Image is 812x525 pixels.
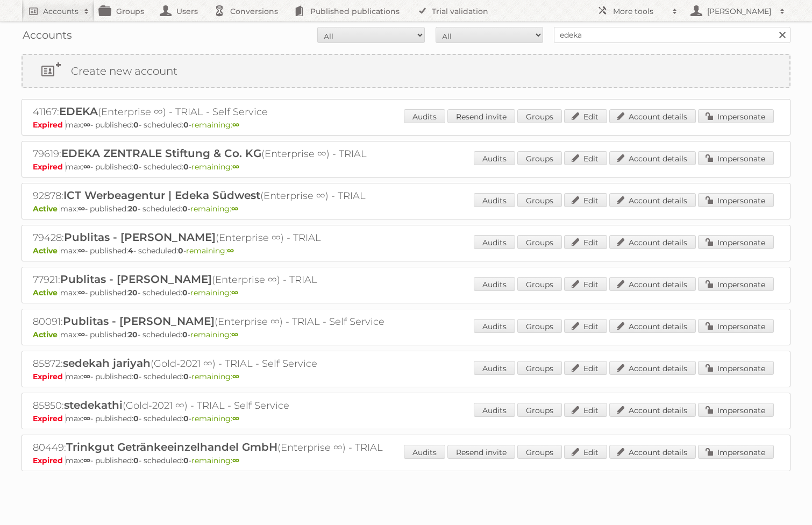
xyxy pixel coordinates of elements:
[183,120,189,130] strong: 0
[698,445,774,459] a: Impersonate
[33,288,60,297] span: Active
[78,330,85,339] strong: ∞
[182,330,188,339] strong: 0
[178,246,183,256] strong: 0
[64,399,123,412] span: stedekathi
[128,204,138,214] strong: 20
[474,277,515,291] a: Audits
[33,288,779,297] p: max: - published: - scheduled: -
[83,120,90,130] strong: ∞
[128,246,133,256] strong: 4
[190,204,238,214] span: remaining:
[698,109,774,123] a: Impersonate
[78,204,85,214] strong: ∞
[63,357,151,370] span: sedekah jariyah
[183,414,189,423] strong: 0
[33,330,60,339] span: Active
[191,414,239,423] span: remaining:
[83,456,90,465] strong: ∞
[517,277,562,291] a: Groups
[33,162,779,172] p: max: - published: - scheduled: -
[227,246,234,256] strong: ∞
[33,441,409,455] h2: 80449: (Enterprise ∞) - TRIAL
[474,403,515,417] a: Audits
[698,319,774,333] a: Impersonate
[609,277,696,291] a: Account details
[517,109,562,123] a: Groups
[698,235,774,249] a: Impersonate
[191,456,239,465] span: remaining:
[183,162,189,172] strong: 0
[133,372,139,381] strong: 0
[232,372,239,381] strong: ∞
[59,105,98,118] span: EDEKA
[33,246,779,256] p: max: - published: - scheduled: -
[517,445,562,459] a: Groups
[33,372,779,381] p: max: - published: - scheduled: -
[33,399,409,413] h2: 85850: (Gold-2021 ∞) - TRIAL - Self Service
[133,456,139,465] strong: 0
[517,235,562,249] a: Groups
[564,109,607,123] a: Edit
[698,403,774,417] a: Impersonate
[133,414,139,423] strong: 0
[474,319,515,333] a: Audits
[404,445,445,459] a: Audits
[61,147,261,160] span: EDEKA ZENTRALE Stiftung & Co. KG
[232,162,239,172] strong: ∞
[186,246,234,256] span: remaining:
[33,372,66,381] span: Expired
[33,189,409,203] h2: 92878: (Enterprise ∞) - TRIAL
[33,105,409,119] h2: 41167: (Enterprise ∞) - TRIAL - Self Service
[191,372,239,381] span: remaining:
[232,456,239,465] strong: ∞
[191,162,239,172] span: remaining:
[183,372,189,381] strong: 0
[404,109,445,123] a: Audits
[33,120,779,130] p: max: - published: - scheduled: -
[613,6,667,17] h2: More tools
[474,361,515,375] a: Audits
[232,120,239,130] strong: ∞
[128,330,138,339] strong: 20
[698,277,774,291] a: Impersonate
[447,445,515,459] a: Resend invite
[609,151,696,165] a: Account details
[33,204,779,214] p: max: - published: - scheduled: -
[698,361,774,375] a: Impersonate
[133,120,139,130] strong: 0
[190,330,238,339] span: remaining:
[182,288,188,297] strong: 0
[33,147,409,161] h2: 79619: (Enterprise ∞) - TRIAL
[33,456,779,465] p: max: - published: - scheduled: -
[609,319,696,333] a: Account details
[182,204,188,214] strong: 0
[474,151,515,165] a: Audits
[128,288,138,297] strong: 20
[33,315,409,329] h2: 80091: (Enterprise ∞) - TRIAL - Self Service
[231,204,238,214] strong: ∞
[63,189,260,202] span: ICT Werbeagentur | Edeka Südwest
[564,193,607,207] a: Edit
[33,414,779,423] p: max: - published: - scheduled: -
[447,109,515,123] a: Resend invite
[517,403,562,417] a: Groups
[33,120,66,130] span: Expired
[232,414,239,423] strong: ∞
[23,55,789,87] a: Create new account
[33,414,66,423] span: Expired
[564,319,607,333] a: Edit
[564,235,607,249] a: Edit
[609,109,696,123] a: Account details
[33,357,409,371] h2: 85872: (Gold-2021 ∞) - TRIAL - Self Service
[609,235,696,249] a: Account details
[33,246,60,256] span: Active
[78,246,85,256] strong: ∞
[43,6,79,17] h2: Accounts
[33,231,409,245] h2: 79428: (Enterprise ∞) - TRIAL
[33,330,779,339] p: max: - published: - scheduled: -
[33,162,66,172] span: Expired
[33,204,60,214] span: Active
[190,288,238,297] span: remaining:
[474,235,515,249] a: Audits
